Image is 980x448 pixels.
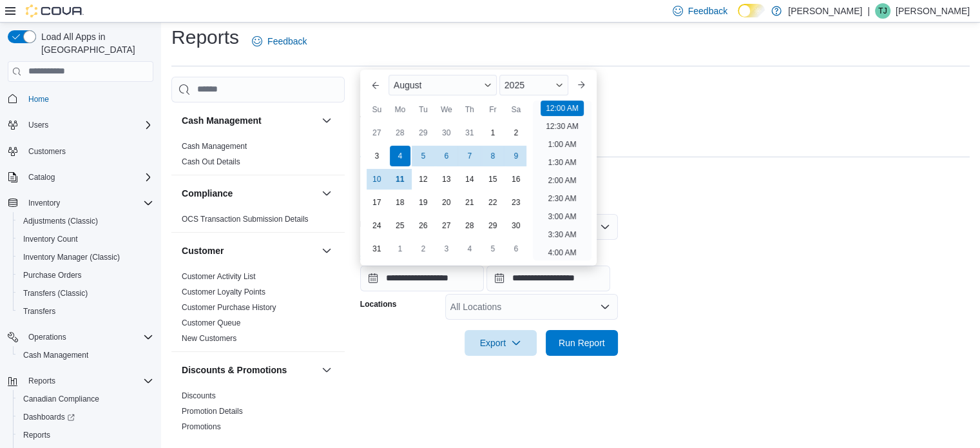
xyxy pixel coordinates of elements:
[459,146,480,166] div: day-7
[436,239,457,259] div: day-3
[23,270,82,280] span: Purchase Orders
[267,35,307,48] span: Feedback
[483,169,503,190] div: day-15
[436,169,457,190] div: day-13
[436,192,457,213] div: day-20
[390,169,410,190] div: day-11
[23,430,50,440] span: Reports
[499,75,568,95] div: Button. Open the year selector. 2025 is currently selected.
[23,170,60,185] button: Catalog
[319,362,334,378] button: Discounts & Promotions
[23,195,153,211] span: Inventory
[319,113,334,128] button: Cash Management
[23,143,153,159] span: Customers
[182,364,287,376] h3: Discounts & Promotions
[18,231,153,247] span: Inventory Count
[18,286,93,301] a: Transfers (Classic)
[504,80,524,90] span: 2025
[23,306,55,317] span: Transfers
[436,215,457,236] div: day-27
[559,336,605,349] span: Run Report
[18,249,153,265] span: Inventory Manager (Classic)
[182,422,221,431] a: Promotions
[182,303,276,312] a: Customer Purchase History
[3,116,159,134] button: Users
[506,169,526,190] div: day-16
[543,209,581,224] li: 3:00 AM
[28,146,66,157] span: Customers
[459,99,480,120] div: Th
[182,272,256,281] a: Customer Activity List
[413,215,434,236] div: day-26
[390,239,410,259] div: day-1
[23,117,53,133] button: Users
[367,169,387,190] div: day-10
[182,364,316,376] button: Discounts & Promotions
[878,3,887,19] span: TJ
[247,28,312,54] a: Feedback
[390,99,410,120] div: Mo
[182,114,316,127] button: Cash Management
[13,230,159,248] button: Inventory Count
[459,215,480,236] div: day-28
[413,169,434,190] div: day-12
[182,141,247,151] span: Cash Management
[23,170,153,185] span: Catalog
[413,122,434,143] div: day-29
[390,146,410,166] div: day-4
[483,239,503,259] div: day-5
[18,213,103,229] a: Adjustments (Classic)
[483,215,503,236] div: day-29
[3,90,159,108] button: Home
[875,3,890,19] div: TJ Jacobs
[483,122,503,143] div: day-1
[867,3,870,19] p: |
[28,332,66,342] span: Operations
[367,99,387,120] div: Su
[738,17,738,18] span: Dark Mode
[182,391,216,401] span: Discounts
[182,157,240,167] span: Cash Out Details
[182,157,240,166] a: Cash Out Details
[18,427,153,443] span: Reports
[18,249,125,265] a: Inventory Manager (Classic)
[365,75,386,95] button: Previous Month
[18,347,93,363] a: Cash Management
[182,406,243,416] span: Promotion Details
[23,350,88,360] span: Cash Management
[182,318,240,328] span: Customer Queue
[367,239,387,259] div: day-31
[390,215,410,236] div: day-25
[182,114,262,127] h3: Cash Management
[13,426,159,444] button: Reports
[413,239,434,259] div: day-2
[506,215,526,236] div: day-30
[506,122,526,143] div: day-2
[182,244,224,257] h3: Customer
[390,192,410,213] div: day-18
[394,80,422,90] span: August
[506,99,526,120] div: Sa
[367,192,387,213] div: day-17
[26,5,84,17] img: Cova
[319,186,334,201] button: Compliance
[360,299,397,309] label: Locations
[18,427,55,443] a: Reports
[483,192,503,213] div: day-22
[182,287,265,297] a: Customer Loyalty Points
[367,122,387,143] div: day-27
[28,94,49,104] span: Home
[23,216,98,226] span: Adjustments (Classic)
[3,372,159,390] button: Reports
[571,75,591,95] button: Next month
[465,330,537,356] button: Export
[182,244,316,257] button: Customer
[541,101,584,116] li: 12:00 AM
[3,142,159,161] button: Customers
[171,139,345,175] div: Cash Management
[3,194,159,212] button: Inventory
[788,3,862,19] p: [PERSON_NAME]
[543,245,581,260] li: 4:00 AM
[18,409,153,425] span: Dashboards
[23,117,153,133] span: Users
